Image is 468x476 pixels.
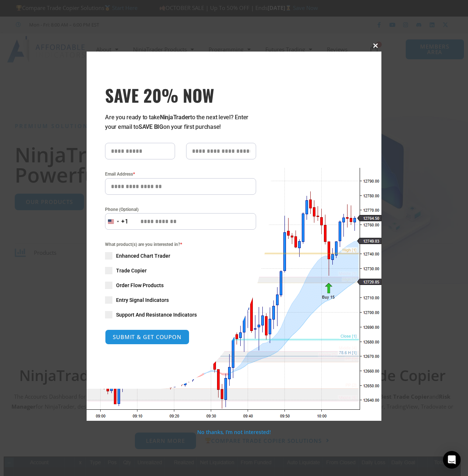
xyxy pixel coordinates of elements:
[105,241,256,248] span: What product(s) are you interested in?
[105,311,256,318] label: Support And Resistance Indicators
[105,85,256,105] h3: SAVE 20% NOW
[105,329,189,345] button: SUBMIT & GET COUPON
[121,217,129,226] div: +1
[443,451,461,469] div: Open Intercom Messenger
[116,252,170,260] span: Enhanced Chart Trader
[105,206,256,213] label: Phone (Optional)
[116,296,169,304] span: Entry Signal Indicators
[139,123,163,130] strong: SAVE BIG
[105,252,256,260] label: Enhanced Chart Trader
[105,296,256,304] label: Entry Signal Indicators
[116,282,164,289] span: Order Flow Products
[105,267,256,274] label: Trade Copier
[116,311,197,318] span: Support And Resistance Indicators
[116,267,147,274] span: Trade Copier
[105,282,256,289] label: Order Flow Products
[105,213,129,230] button: Selected country
[105,113,256,132] p: Are you ready to take to the next level? Enter your email to on your first purchase!
[197,429,270,436] a: No thanks, I’m not interested!
[160,114,190,121] strong: NinjaTrader
[105,170,256,178] label: Email Address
